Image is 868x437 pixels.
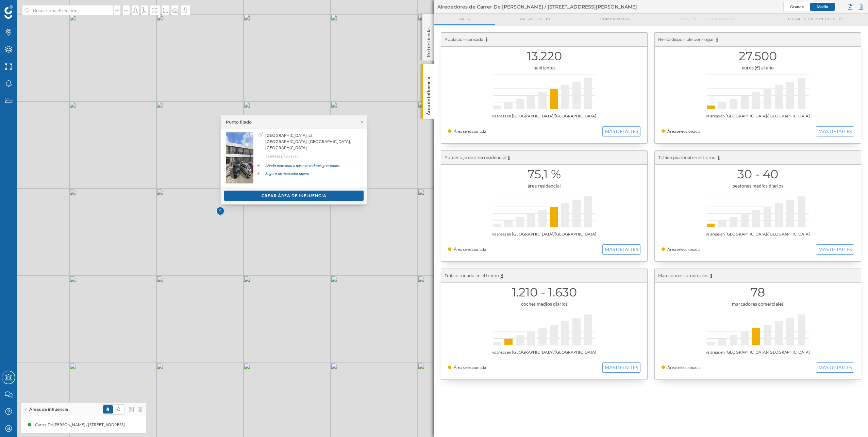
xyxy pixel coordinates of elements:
[14,5,38,11] span: Soporte
[448,349,640,356] div: vs áreas en [GEOGRAPHIC_DATA]/[GEOGRAPHIC_DATA]
[448,113,640,119] div: vs áreas en [GEOGRAPHIC_DATA]/[GEOGRAPHIC_DATA]
[448,286,640,299] h1: 1.210 - 1.630
[265,163,340,169] a: Añadir marcador a mis marcadores guardados
[4,5,13,19] img: Geoblink Logo
[216,205,224,218] img: Marker
[441,269,647,283] div: Tráfico rodado en el tramo
[441,33,647,47] div: Población censada
[265,171,309,177] a: Sugerir un marcador nuevo
[790,4,804,9] span: Grande
[667,365,700,370] span: Área seleccionada
[448,50,640,63] h1: 13.220
[459,16,470,21] span: Area
[655,33,861,47] div: Renta disponible por hogar
[448,301,640,307] div: coches medios diarios
[437,3,637,10] span: Alrededores de Carrer De [PERSON_NAME] / [STREET_ADDRESS][PERSON_NAME]
[816,244,854,255] button: MAS DETALLES
[29,406,68,412] span: Áreas de influencia
[788,16,835,21] span: Locales disponibles
[662,286,854,299] h1: 78
[667,129,700,134] span: Área seleccionada
[448,64,640,71] div: habitantes
[667,247,700,252] span: Área seleccionada
[600,16,630,21] span: Comparativa
[655,269,861,283] div: Marcadores comerciales
[34,421,192,428] div: Carrer De [PERSON_NAME] / [STREET_ADDRESS][PERSON_NAME] (15 min Andando)
[602,362,640,373] button: MAS DETALLES
[454,129,486,134] span: Área seleccionada
[655,151,861,165] div: Tráfico peatonal en el tramo
[662,64,854,71] div: euros (€) al año
[265,154,358,159] p: 39,999481, 3,831253
[817,4,828,9] span: Medio
[662,182,854,189] div: peatones medios diarios
[680,16,738,21] span: Origen de consumidores
[602,126,640,136] button: MAS DETALLES
[454,247,486,252] span: Área seleccionada
[425,74,432,115] p: Área de influencia
[448,168,640,181] h1: 75,1 %
[662,231,854,238] div: vs áreas en [GEOGRAPHIC_DATA]/[GEOGRAPHIC_DATA]
[602,244,640,255] button: MAS DETALLES
[448,182,640,189] div: área residencial
[454,365,486,370] span: Área seleccionada
[816,362,854,373] button: MAS DETALLES
[425,24,432,57] p: Red de tiendas
[662,301,854,307] div: marcadores comerciales
[662,349,854,356] div: vs áreas en [GEOGRAPHIC_DATA]/[GEOGRAPHIC_DATA]
[662,113,854,119] div: vs áreas en [GEOGRAPHIC_DATA]/[GEOGRAPHIC_DATA]
[662,50,854,63] h1: 27.500
[448,231,640,238] div: vs áreas en [GEOGRAPHIC_DATA]/[GEOGRAPHIC_DATA]
[662,168,854,181] h1: 30 - 40
[441,151,647,165] div: Porcentaje de área residencial
[816,126,854,136] button: MAS DETALLES
[226,119,252,125] div: Punto fijado
[226,132,253,183] img: streetview
[520,16,550,21] span: Áreas espejo
[265,132,357,151] span: [GEOGRAPHIC_DATA], s/n, [GEOGRAPHIC_DATA], [GEOGRAPHIC_DATA], [GEOGRAPHIC_DATA]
